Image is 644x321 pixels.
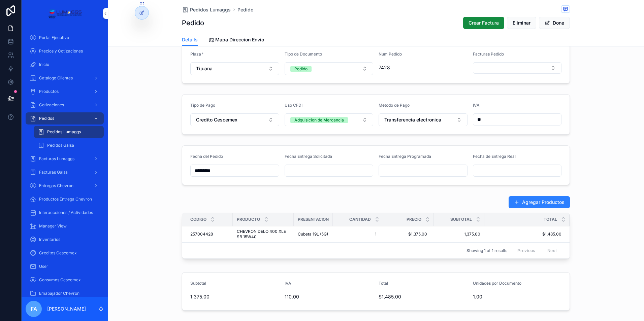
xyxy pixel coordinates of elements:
span: Productos Entrega Chevron [39,197,92,202]
span: Consumos Cescemex [39,277,81,283]
span: 1.00 [473,293,562,300]
span: Entregas Chevron [39,183,73,188]
span: $1,375.00 [390,231,427,237]
h1: Pedido [182,18,204,28]
span: Emabajador Chevron [39,291,79,296]
button: Done [539,17,570,29]
span: Pedidos Lumaggs [190,6,231,13]
span: Presentacion [298,217,329,222]
span: Portal Ejecutivo [39,35,69,40]
a: CHEVRON DELO 400 XLE SB 15W40 [237,229,290,240]
a: Cubeta 19L (5G) [298,231,329,237]
span: Producto [237,217,260,222]
a: Entregas Chevron [26,180,104,192]
a: Cotizaciones [26,99,104,111]
span: Tipo de Pago [190,103,215,108]
span: 257004428 [190,231,213,237]
a: Pedidos [26,112,104,124]
span: Interaccciones / Actividades [39,210,93,215]
span: Precio [407,217,421,222]
a: Manager View [26,220,104,232]
span: Eliminar [513,20,530,26]
a: 1,375.00 [438,231,480,237]
a: Pedidos Lumaggs [34,126,104,138]
span: IVA [473,103,480,108]
span: Metodo de Pago [379,103,410,108]
span: Facturas Lumaggs [39,156,74,162]
a: Portal Ejecutivo [26,32,104,44]
span: Productos [39,89,59,94]
span: 1,375.00 [190,293,279,300]
button: Select Button [190,113,279,126]
span: Plaza [190,51,201,57]
span: Showing 1 of 1 results [466,248,507,253]
span: Inventarios [39,237,60,242]
a: Details [182,34,198,46]
span: Cantidad [349,217,371,222]
span: 1 [340,231,377,237]
span: $1,485.00 [379,293,468,300]
a: Mapa Direccion Envio [208,34,264,47]
span: Mapa Direccion Envio [215,36,264,43]
span: Catalogo Clientes [39,75,73,81]
a: Pedidos Lumaggs [182,6,231,13]
span: Transferencia electronica [384,116,441,123]
div: Adquisicion de Mercancia [294,117,344,123]
span: Inicio [39,62,49,67]
button: Crear Factura [463,17,504,29]
span: Fecha de Entrega Real [473,154,516,159]
span: 110.00 [285,293,374,300]
span: Manager View [39,223,67,229]
a: Productos [26,85,104,98]
span: Details [182,36,198,43]
span: Creditos Cescemex [39,250,77,256]
a: Productos Entrega Chevron [26,193,104,205]
button: Select Button [379,113,468,126]
a: User [26,260,104,273]
img: App logo [47,8,82,19]
span: Facturas Galsa [39,170,68,175]
button: Select Button [285,113,374,126]
span: Total [544,217,557,222]
span: Pedidos Lumaggs [47,129,81,135]
button: Eliminar [507,17,536,29]
a: Emabajador Chevron [26,287,104,299]
a: Interaccciones / Actividades [26,207,104,219]
p: [PERSON_NAME] [47,306,86,312]
span: Fecha Entrega Solicitada [285,154,332,159]
span: Tijuana [196,65,213,72]
a: $1,485.00 [484,231,561,237]
a: Pedidos Galsa [34,139,104,151]
span: Num Pedido [379,51,402,57]
a: Creditos Cescemex [26,247,104,259]
span: Total [379,281,388,286]
span: Credito Cescemex [196,116,237,123]
a: Inicio [26,59,104,71]
a: Catalogo Clientes [26,72,104,84]
span: Fecha Entrega Programada [379,154,431,159]
span: 7428 [379,64,468,71]
div: scrollable content [22,27,108,297]
span: Codigo [190,217,206,222]
button: Select Button [285,62,374,75]
button: Select Button [190,62,279,75]
a: Consumos Cescemex [26,274,104,286]
div: Pedido [294,66,308,72]
span: IVA [285,281,291,286]
span: Tipo de Documento [285,51,322,57]
button: Agregar Productos [509,196,570,208]
span: FA [31,305,37,313]
span: User [39,264,48,269]
span: Fecha del Pedido [190,154,223,159]
a: Facturas Lumaggs [26,153,104,165]
span: Pedido [237,6,253,13]
a: 257004428 [190,231,229,237]
span: Subtotal [450,217,472,222]
button: Select Button [473,62,562,74]
span: Unidades por Documento [473,281,521,286]
span: Subtotal [190,281,206,286]
a: Inventarios [26,234,104,246]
